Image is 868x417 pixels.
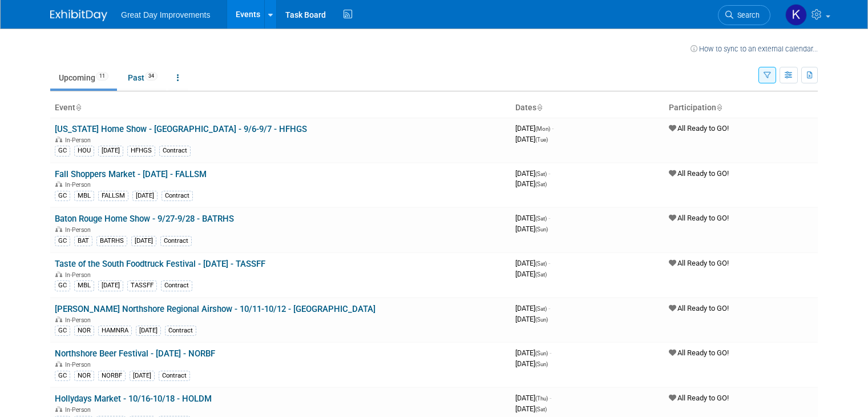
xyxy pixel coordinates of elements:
[55,236,70,246] div: GC
[55,394,212,404] a: Hollydays Market - 10/16-10/18 - HOLDM
[160,236,192,246] div: Contract
[535,306,547,312] span: (Sat)
[55,280,70,291] div: GC
[535,137,548,143] span: (Tue)
[535,406,547,412] span: (Sat)
[669,394,729,402] span: All Ready to GO!
[515,135,548,143] span: [DATE]
[127,146,155,156] div: HFHGS
[55,146,70,156] div: GC
[131,236,156,246] div: [DATE]
[552,124,554,133] span: -
[548,259,550,267] span: -
[98,371,126,381] div: NORBF
[145,72,158,81] span: 34
[669,214,729,222] span: All Ready to GO!
[55,271,62,277] img: In-Person Event
[550,394,551,402] span: -
[74,191,94,201] div: MBL
[65,181,94,189] span: In-Person
[515,179,547,188] span: [DATE]
[535,126,550,132] span: (Mon)
[515,394,551,402] span: [DATE]
[132,191,158,201] div: [DATE]
[162,191,193,201] div: Contract
[535,271,547,278] span: (Sat)
[535,226,548,232] span: (Sun)
[515,359,548,368] span: [DATE]
[785,4,807,26] img: Kenneth Luquette
[535,171,547,177] span: (Sat)
[515,169,550,178] span: [DATE]
[515,315,548,323] span: [DATE]
[55,214,234,224] a: Baton Rouge Home Show - 9/27-9/28 - BATRHS
[96,236,127,246] div: BATRHS
[55,371,70,381] div: GC
[535,260,547,267] span: (Sat)
[55,406,62,412] img: In-Person Event
[718,5,770,25] a: Search
[98,146,123,156] div: [DATE]
[74,326,94,336] div: NOR
[159,146,191,156] div: Contract
[50,10,107,21] img: ExhibitDay
[535,181,547,187] span: (Sat)
[98,280,123,291] div: [DATE]
[65,406,94,414] span: In-Person
[55,181,62,187] img: In-Person Event
[515,348,551,357] span: [DATE]
[535,361,548,367] span: (Sun)
[50,98,511,118] th: Event
[127,280,157,291] div: TASSFF
[535,350,548,356] span: (Sun)
[50,67,117,89] a: Upcoming11
[550,348,551,357] span: -
[669,348,729,357] span: All Ready to GO!
[74,146,94,156] div: HOU
[96,72,108,81] span: 11
[119,67,166,89] a: Past34
[74,371,94,381] div: NOR
[669,124,729,133] span: All Ready to GO!
[669,304,729,312] span: All Ready to GO!
[74,236,92,246] div: BAT
[548,214,550,222] span: -
[664,98,818,118] th: Participation
[55,361,62,367] img: In-Person Event
[55,169,207,179] a: Fall Shoppers Market - [DATE] - FALLSM
[515,124,554,133] span: [DATE]
[130,371,155,381] div: [DATE]
[55,259,265,269] a: Taste of the South Foodtruck Festival - [DATE] - TASSFF
[515,259,550,267] span: [DATE]
[535,395,548,402] span: (Thu)
[55,316,62,322] img: In-Person Event
[75,103,81,112] a: Sort by Event Name
[535,215,547,222] span: (Sat)
[515,304,550,312] span: [DATE]
[65,316,94,324] span: In-Person
[733,11,760,19] span: Search
[716,103,722,112] a: Sort by Participation Type
[55,191,70,201] div: GC
[548,169,550,178] span: -
[515,224,548,233] span: [DATE]
[165,326,196,336] div: Contract
[536,103,542,112] a: Sort by Start Date
[55,348,215,359] a: Northshore Beer Festival - [DATE] - NORBF
[55,326,70,336] div: GC
[65,137,94,144] span: In-Person
[515,214,550,222] span: [DATE]
[669,259,729,267] span: All Ready to GO!
[136,326,161,336] div: [DATE]
[535,316,548,323] span: (Sun)
[691,45,818,53] a: How to sync to an external calendar...
[55,226,62,232] img: In-Person Event
[65,361,94,368] span: In-Person
[548,304,550,312] span: -
[98,191,128,201] div: FALLSM
[55,304,376,314] a: [PERSON_NAME] Northshore Regional Airshow - 10/11-10/12 - [GEOGRAPHIC_DATA]
[515,270,547,278] span: [DATE]
[74,280,94,291] div: MBL
[669,169,729,178] span: All Ready to GO!
[515,404,547,413] span: [DATE]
